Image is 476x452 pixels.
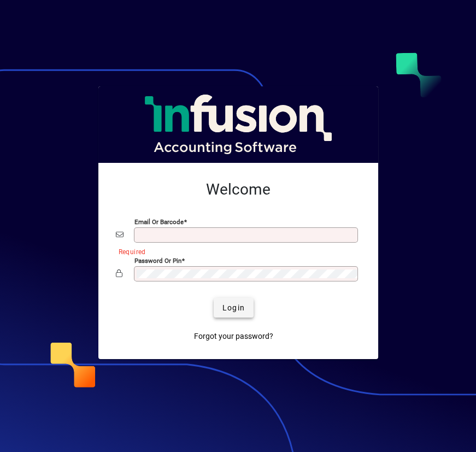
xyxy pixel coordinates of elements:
a: Forgot your password? [190,326,278,346]
button: Login [214,298,254,318]
h2: Welcome [116,180,361,199]
span: Forgot your password? [194,331,273,342]
mat-error: Required [119,245,352,257]
mat-label: Email or Barcode [134,218,184,226]
span: Login [222,302,245,314]
mat-label: Password or Pin [134,257,181,265]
